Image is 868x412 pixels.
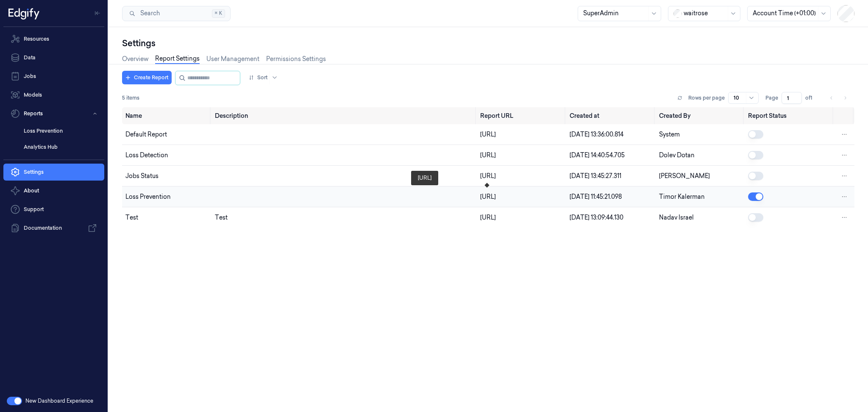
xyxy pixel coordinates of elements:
button: Create Report [122,71,172,84]
div: Timor Kalerman [659,192,742,201]
span: 5 items [122,94,139,102]
button: Reports [3,105,104,122]
div: Settings [122,37,854,49]
p: Rows per page [688,94,725,102]
th: Created By [656,107,745,124]
th: Created at [566,107,656,124]
div: [URL] [480,151,563,160]
div: Dolev Dotan [659,151,742,160]
div: Nadav Israel [659,213,742,222]
div: [URL] [480,213,563,222]
div: [DATE] 13:36:00.814 [570,130,652,139]
div: [DATE] 11:45:21.098 [570,192,652,201]
div: [PERSON_NAME] [659,172,742,181]
a: Loss Prevention [17,124,104,138]
div: [URL] [480,130,563,139]
div: Loss Detection [125,151,208,160]
th: Description [211,107,477,124]
div: Test [125,213,208,222]
a: Analytics Hub [17,140,104,154]
a: Documentation [3,220,104,237]
a: Data [3,49,104,66]
a: Jobs [3,68,104,85]
div: Test [215,213,473,222]
a: Resources [3,31,104,47]
button: Toggle Navigation [91,6,104,20]
th: Report URL [477,107,566,124]
a: Overview [122,55,148,64]
div: Jobs Status [125,172,208,181]
th: Name [122,107,211,124]
div: Default Report [125,130,208,139]
div: [DATE] 14:40:54.705 [570,151,652,160]
div: System [659,130,742,139]
div: [URL] [480,192,563,201]
nav: pagination [826,92,851,104]
a: Support [3,201,104,218]
button: About [3,182,104,199]
a: Permissions Settings [266,55,326,64]
span: Page [765,94,778,102]
a: User Management [206,55,259,64]
a: Settings [3,164,104,181]
button: Search⌘K [122,6,231,21]
div: [DATE] 13:09:44.130 [570,213,652,222]
div: [DATE] 13:45:27.311 [570,172,652,181]
a: Models [3,86,104,103]
div: [URL] [480,172,563,181]
span: Search [137,9,160,18]
th: Report Status [745,107,834,124]
div: Loss Prevention [125,192,208,201]
span: of 1 [805,94,819,102]
a: Report Settings [155,54,200,64]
